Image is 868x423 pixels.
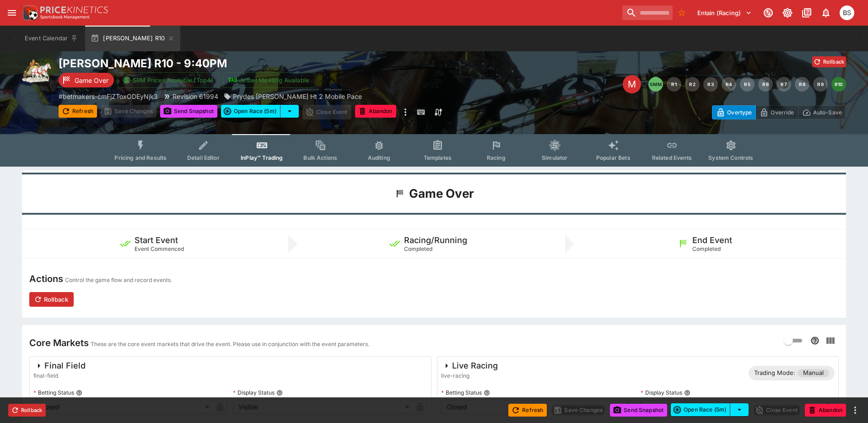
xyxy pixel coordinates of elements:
[623,75,641,93] div: Edit Meeting
[813,108,842,117] p: Auto-Save
[40,15,90,19] img: Sportsbook Management
[441,389,482,396] p: Betting Status
[812,56,846,67] button: Rollback
[685,77,700,92] button: R2
[91,340,369,349] p: These are the core event markets that drive the event. Please use in conjunction with the event p...
[114,154,167,161] span: Pricing and Results
[818,5,834,21] button: Notifications
[712,105,756,119] button: Overtype
[779,5,796,21] button: Toggle light/dark mode
[703,77,718,92] button: R3
[355,106,396,115] span: Mark an event as closed and abandoned.
[805,404,846,417] button: Abandon
[667,77,681,92] button: R1
[404,245,432,252] span: Completed
[404,235,467,245] h5: Racing/Running
[755,105,798,119] button: Override
[173,92,218,101] p: Revision 61994
[76,390,82,396] button: Betting Status
[59,92,158,101] p: Copy To Clipboard
[684,390,690,396] button: Display Status
[223,72,315,88] button: Jetbet Meeting Available
[160,105,217,118] button: Send Snapshot
[798,105,846,119] button: Auto-Save
[730,403,749,416] button: select merge strategy
[850,405,861,416] button: more
[596,154,631,161] span: Popular Bets
[424,154,452,161] span: Templates
[648,77,846,92] nav: pagination navigation
[441,371,498,380] span: live-racing
[368,154,390,161] span: Auditing
[400,105,411,119] button: more
[118,72,219,88] button: SRM Prices Available (Top4)
[59,105,97,118] button: Refresh
[355,105,396,118] button: Abandon
[224,92,362,101] div: Prydes Victoria Oaks Ht 2 Mobile Pace
[33,371,86,380] span: final-field
[795,77,809,92] button: R8
[798,369,829,378] span: Manual
[722,77,736,92] button: R4
[771,108,794,117] p: Override
[40,6,108,13] img: PriceKinetics
[107,134,760,167] div: Event type filters
[692,245,721,252] span: Completed
[19,26,83,51] button: Event Calendar
[542,154,567,161] span: Simulator
[671,403,730,416] button: Open Race (5m)
[692,235,732,245] h5: End Event
[221,105,299,118] div: split button
[712,105,846,119] div: Start From
[641,389,682,396] p: Display Status
[135,235,178,245] h5: Start Event
[758,77,773,92] button: R6
[33,389,74,396] p: Betting Status
[29,337,89,349] h4: Core Markets
[727,108,752,117] p: Overtype
[671,403,749,416] div: split button
[276,390,283,396] button: Display Status
[840,5,854,20] div: Brendan Scoble
[805,405,846,414] span: Mark an event as closed and abandoned.
[233,389,275,396] p: Display Status
[20,4,38,22] img: PriceKinetics Logo
[487,154,506,161] span: Racing
[831,77,846,92] button: R10
[740,77,755,92] button: R5
[441,360,498,371] div: Live Racing
[33,360,86,371] div: Final Field
[228,76,237,85] img: jetbet-logo.svg
[135,245,184,252] span: Event Commenced
[708,154,753,161] span: System Controls
[484,390,490,396] button: Betting Status
[59,56,453,70] h2: Copy To Clipboard
[692,5,757,20] button: Select Tenant
[837,3,857,23] button: Brendan Scoble
[652,154,692,161] span: Related Events
[622,5,673,20] input: search
[233,92,362,101] p: Prydes [PERSON_NAME] Ht 2 Mobile Pace
[674,5,689,20] button: No Bookmarks
[760,5,776,21] button: Connected to PK
[8,404,46,417] button: Rollback
[241,154,283,161] span: InPlay™ Trading
[409,186,474,201] h1: Game Over
[754,369,795,378] p: Trading Mode:
[187,154,220,161] span: Detail Editor
[29,292,74,307] button: Rollback
[221,105,280,118] button: Open Race (5m)
[75,76,108,85] p: Game Over
[280,105,299,118] button: select merge strategy
[610,404,667,417] button: Send Snapshot
[798,5,815,21] button: Documentation
[303,154,337,161] span: Bulk Actions
[508,404,547,417] button: Refresh
[813,77,828,92] button: R9
[776,77,791,92] button: R7
[648,77,663,92] button: SMM
[65,276,172,285] p: Control the game flow and record events.
[4,5,20,21] button: open drawer
[85,26,180,51] button: [PERSON_NAME] R10
[22,56,51,86] img: harness_racing.png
